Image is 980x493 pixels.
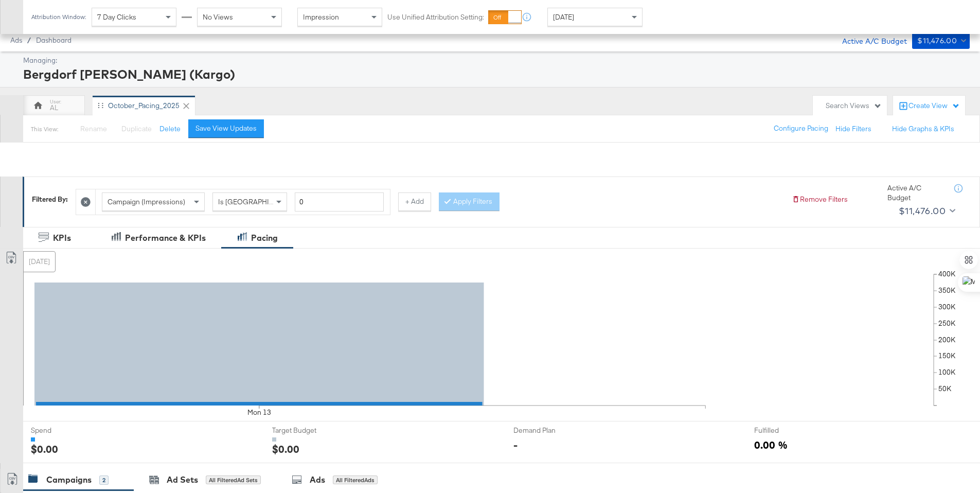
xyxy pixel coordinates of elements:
span: 0.00 % [754,437,788,451]
text: 400K [938,270,956,279]
span: Target Budget [272,426,349,435]
div: Performance & KPIs [125,232,206,244]
button: Hide Filters [835,124,871,134]
span: 7 Day Clicks [97,12,136,22]
div: Campaigns [46,474,92,486]
button: + Add [398,192,431,211]
div: Pacing [251,232,278,244]
div: Create View [908,101,960,111]
div: All Filtered Ad Sets [206,476,261,485]
div: 2 [99,476,109,485]
span: Fulfilled [754,426,831,435]
div: All Filtered Ads [333,476,378,485]
div: Search Views [826,101,882,111]
text: Mon 13 [247,408,271,417]
span: No Views [203,12,233,22]
label: Use Unified Attribution Setting: [387,12,484,22]
button: $11,476.00 [912,32,970,49]
div: Managing: [23,56,967,65]
div: Ad Sets [167,474,198,486]
div: Attribution Window: [31,13,86,21]
div: Ads [310,474,325,486]
span: / [22,36,36,44]
a: Dashboard [36,36,72,44]
input: Enter a number [295,192,384,212]
button: $11,476.00 [895,203,957,219]
div: $0.00 [272,442,299,456]
button: Configure Pacing [767,119,835,138]
span: Is [GEOGRAPHIC_DATA] [218,197,297,206]
div: AL [50,103,58,113]
div: $0.00 [31,442,58,456]
span: Spend [31,426,108,435]
div: - [513,437,518,452]
div: This View: [31,125,58,133]
span: Impression [303,12,339,22]
div: Save View Updates [195,124,257,133]
div: Drag to reorder tab [98,102,103,108]
span: Campaign (Impressions) [108,197,185,206]
span: [DATE] [553,12,574,22]
button: Save View Updates [188,119,264,138]
div: October_Pacing_2025 [108,101,180,111]
div: Active A/C Budget [887,183,944,202]
div: $11,476.00 [917,34,957,47]
button: Remove Filters [792,195,848,204]
button: Delete [159,124,181,134]
div: KPIs [53,232,71,244]
div: Active A/C Budget [831,32,907,48]
div: $11,476.00 [899,203,946,219]
button: Hide Graphs & KPIs [892,124,954,134]
div: Filtered By: [32,195,68,204]
span: Ads [10,36,22,44]
div: Bergdorf [PERSON_NAME] (Kargo) [23,65,967,83]
span: Rename [80,124,107,133]
span: Demand Plan [513,426,591,435]
span: Duplicate [121,124,152,133]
